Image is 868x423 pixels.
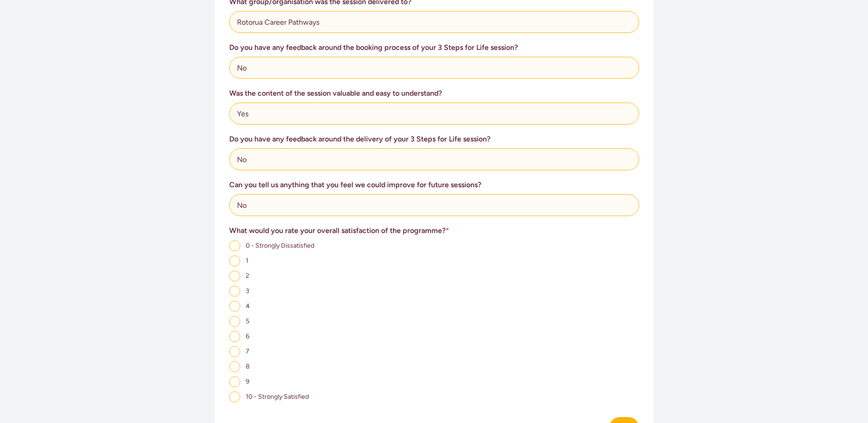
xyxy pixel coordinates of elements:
input: 6 [229,331,240,342]
input: 8 [229,361,240,372]
input: 2 [229,271,240,282]
h3: Was the content of the session valuable and easy to understand? [229,88,639,99]
span: 1 [246,257,248,265]
input: 9 [229,376,240,387]
h3: Do you have any feedback around the booking process of your 3 Steps for Life session? [229,42,639,53]
span: 5 [246,317,249,325]
span: 6 [246,332,249,340]
span: 4 [246,302,250,310]
input: 10 - Strongly Satisfied [229,391,240,402]
input: 4 [229,301,240,312]
input: 0 - Strongly Dissatisfied [229,240,240,251]
h3: Can you tell us anything that you feel we could improve for future sessions? [229,179,639,190]
span: 2 [246,272,249,280]
input: 1 [229,255,240,266]
h3: Do you have any feedback around the delivery of your 3 Steps for Life session? [229,134,639,145]
h3: What would you rate your overall satisfaction of the programme? [229,225,639,236]
span: 8 [246,363,250,370]
input: 5 [229,316,240,327]
input: 7 [229,346,240,357]
span: 7 [246,347,249,355]
span: 3 [246,287,249,295]
input: 3 [229,286,240,297]
span: 0 - Strongly Dissatisfied [246,242,314,249]
span: 9 [246,378,249,385]
span: 10 - Strongly Satisfied [246,393,309,401]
